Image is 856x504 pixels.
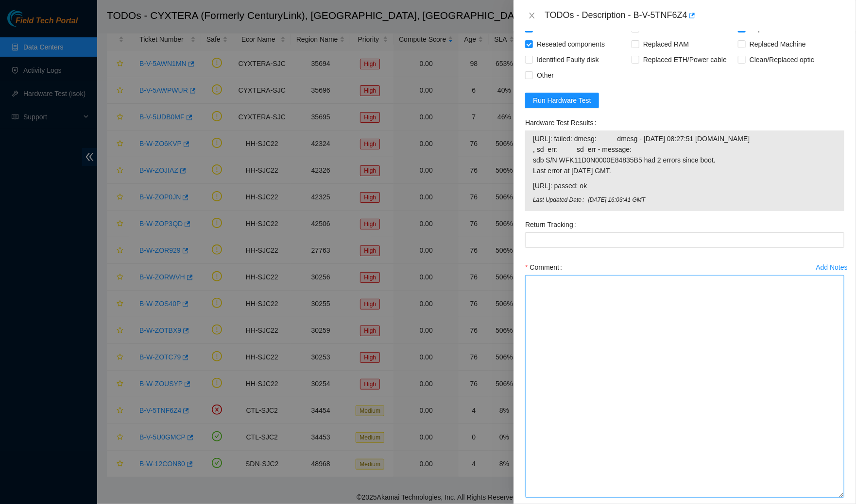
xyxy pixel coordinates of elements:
[746,52,818,67] span: Clean/Replaced optic
[525,232,844,248] input: Return Tracking
[525,275,844,498] textarea: Comment
[533,195,588,205] span: Last Updated Date
[528,12,536,19] span: close
[816,260,848,275] button: Add Notes
[525,260,566,275] label: Comment
[533,67,558,83] span: Other
[588,195,837,205] span: [DATE] 16:03:41 GMT
[533,95,591,106] span: Run Hardware Test
[816,264,848,271] div: Add Notes
[525,11,539,20] button: Close
[533,180,837,191] span: [URL]: passed: ok
[639,52,731,67] span: Replaced ETH/Power cable
[545,8,844,23] div: TODOs - Description - B-V-5TNF6Z4
[746,36,810,52] span: Replaced Machine
[533,133,837,176] span: [URL]: failed: dmesg: dmesg - [DATE] 08:27:51 [DOMAIN_NAME] , sd_err: sd_err - message: sdb S/N W...
[525,115,600,130] label: Hardware Test Results
[533,52,603,67] span: Identified Faulty disk
[639,36,693,52] span: Replaced RAM
[533,36,609,52] span: Reseated components
[525,93,599,108] button: Run Hardware Test
[525,217,580,232] label: Return Tracking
